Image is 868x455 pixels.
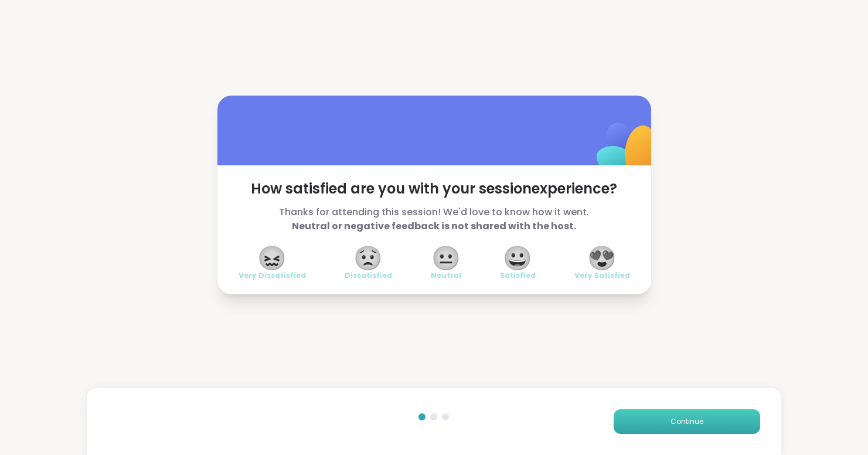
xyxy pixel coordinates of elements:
[345,271,392,280] span: Dissatisfied
[292,219,576,233] b: Neutral or negative feedback is not shared with the host.
[670,416,703,427] span: Continue
[239,179,630,198] span: How satisfied are you with your session experience?
[431,271,461,280] span: Neutral
[239,271,306,280] span: Very Dissatisfied
[574,271,630,280] span: Very Satisfied
[353,247,383,269] span: 😟
[614,409,760,434] button: Continue
[569,92,686,209] img: ShareWell Logomark
[431,247,461,269] span: 😐
[500,271,536,280] span: Satisfied
[503,247,532,269] span: 😀
[239,205,630,233] span: Thanks for attending this session! We'd love to know how it went.
[587,247,617,269] span: 😍
[257,247,287,269] span: 😖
